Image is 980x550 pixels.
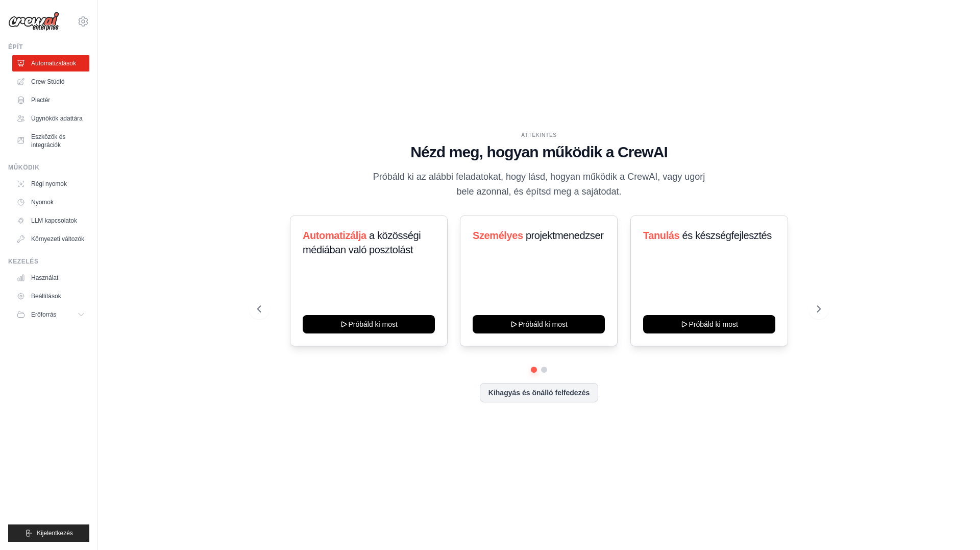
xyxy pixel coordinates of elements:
[12,55,89,71] a: Automatizálások
[12,92,89,108] a: Piactér
[521,132,557,138] font: ÁTTEKINTÉS
[8,12,59,31] img: Logó
[12,129,89,153] a: Eszközök és integrációk
[12,194,89,210] a: Nyomok
[31,311,56,318] font: Erőforrás
[12,176,89,192] a: Régi nyomok
[682,230,771,241] font: és készségfejlesztés
[31,60,76,67] font: Automatizálások
[12,212,89,229] a: LLM kapcsolatok
[31,293,61,300] font: Beállítások
[303,315,435,333] button: Próbáld ki most
[37,530,73,537] font: Kijelentkezés
[488,389,590,397] font: Kihagyás és önálló felfedezés
[473,315,605,333] button: Próbáld ki most
[526,230,604,241] font: projektmenedzser
[8,43,23,51] font: Épít
[31,235,84,243] font: Környezeti változók
[31,180,67,187] font: Régi nyomok
[31,115,83,122] font: Ügynökök adattára
[410,144,668,160] font: Nézd meg, hogyan működik a CrewAI
[643,230,679,241] font: Tanulás
[31,217,77,224] font: LLM kapcsolatok
[31,274,58,281] font: Használat
[12,74,89,90] a: Crew Stúdió
[8,258,39,265] font: Kezelés
[303,230,366,241] font: Automatizálja
[12,306,89,323] button: Erőforrás
[12,270,89,286] a: Használat
[643,315,775,333] button: Próbáld ki most
[519,320,568,328] font: Próbáld ki most
[31,97,50,104] font: Piactér
[12,288,89,304] a: Beállítások
[12,231,89,247] a: Környezeti változók
[480,383,598,402] button: Kihagyás és önálló felfedezés
[348,320,397,328] font: Próbáld ki most
[31,78,64,85] font: Crew Stúdió
[31,133,65,149] font: Eszközök és integrációk
[8,524,89,542] button: Kijelentkezés
[473,230,523,241] font: Személyes
[373,172,705,197] font: Próbáld ki az alábbi feladatokat, hogy lásd, hogyan működik a CrewAI, vagy ugorj bele azonnal, és...
[31,199,54,206] font: Nyomok
[12,110,89,127] a: Ügynökök adattára
[689,320,738,328] font: Próbáld ki most
[8,164,40,171] font: Működik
